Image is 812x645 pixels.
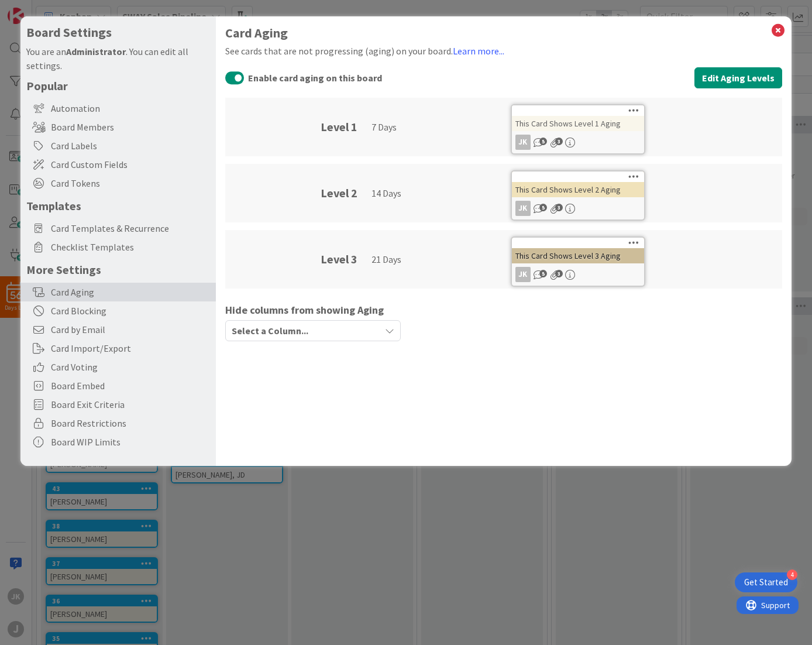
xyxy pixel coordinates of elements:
div: Level 3 [321,230,357,289]
span: 5 [539,204,547,211]
div: Hide columns from showing Aging [225,302,401,318]
button: Edit Aging Levels [694,67,782,88]
h5: Popular [26,78,210,93]
h5: Templates [26,198,210,213]
div: Board Members [20,118,216,136]
span: 5 [539,270,547,277]
div: Card Aging [20,283,216,301]
span: Board Exit Criteria [51,397,210,411]
div: You are an . You can edit all settings. [26,44,210,73]
a: Learn more... [453,45,504,57]
span: Card Custom Fields [51,157,210,171]
h1: Card Aging [225,26,783,40]
button: Select a Column... [225,320,401,341]
span: 5 [539,138,547,145]
div: This Card Shows Level 1 Aging [512,116,644,131]
b: Administrator [66,46,126,57]
div: Open Get Started checklist, remaining modules: 4 [735,572,797,592]
div: 7 Days [371,98,497,156]
span: Card Templates & Recurrence [51,221,210,235]
div: JK [515,267,531,282]
span: Checklist Templates [51,240,210,254]
div: 14 Days [371,164,497,222]
div: Card Labels [20,136,216,155]
span: 3 [555,138,563,145]
span: Card Tokens [51,176,210,190]
div: JK [512,135,644,150]
span: Board Restrictions [51,416,210,430]
span: Select a Column... [232,323,308,338]
div: Card Blocking [20,301,216,320]
div: This Card Shows Level 3 Aging [512,238,644,263]
span: Support [25,2,53,16]
div: Automation [20,99,216,118]
div: JK [515,201,531,216]
a: This Card Shows Level 2 AgingJK [511,170,645,221]
div: Get Started [744,577,788,588]
div: JK [512,267,644,282]
span: 3 [555,204,563,211]
span: Card Voting [51,360,210,374]
div: Level 1 [321,98,357,156]
a: This Card Shows Level 1 AgingJK [511,104,645,155]
h5: More Settings [26,262,210,277]
a: This Card Shows Level 3 AgingJK [511,236,645,287]
div: This Card Shows Level 2 Aging [512,182,644,197]
button: Enable card aging on this board [225,70,245,85]
div: 21 Days [371,230,497,289]
div: JK [512,201,644,216]
span: Board Embed [51,379,210,393]
div: Level 2 [321,164,357,222]
div: Board WIP Limits [20,433,216,451]
div: 4 [787,569,797,580]
div: JK [515,135,531,150]
span: 3 [555,270,563,277]
div: This Card Shows Level 2 Aging [512,171,644,197]
div: This Card Shows Level 3 Aging [512,248,644,263]
span: Card by Email [51,322,210,337]
div: Card Import/Export [20,339,216,358]
label: Enable card aging on this board [225,70,382,85]
h4: Board Settings [26,25,210,40]
div: This Card Shows Level 1 Aging [512,105,644,131]
div: See cards that are not progressing (aging) on your board. [225,44,783,58]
